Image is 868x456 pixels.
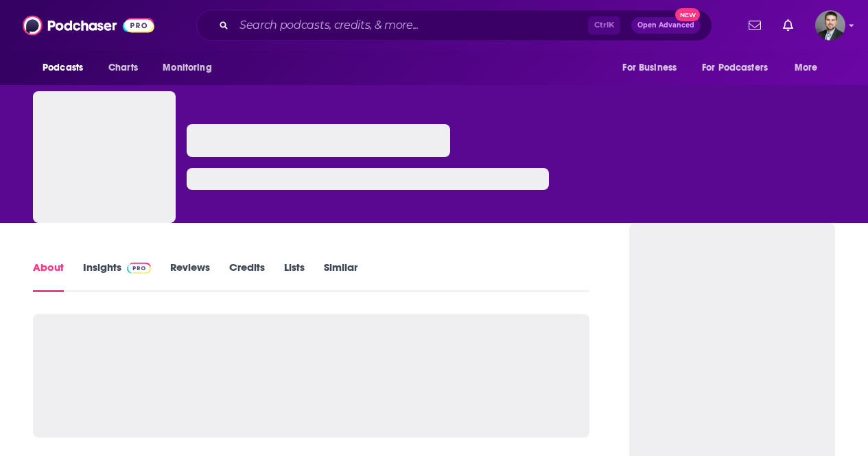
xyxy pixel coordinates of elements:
button: open menu [33,55,101,81]
button: Open AdvancedNew [631,17,701,34]
span: For Podcasters [702,58,768,77]
img: User Profile [815,10,845,40]
a: Credits [229,261,265,292]
a: Show notifications dropdown [743,14,766,37]
span: Podcasts [43,58,83,77]
button: open menu [693,55,788,81]
button: open menu [785,55,835,81]
a: Show notifications dropdown [777,14,799,37]
a: Similar [324,261,357,292]
img: Podchaser - Follow, Share and Rate Podcasts [23,12,154,38]
span: Monitoring [163,58,211,77]
img: Podchaser Pro [127,263,151,274]
div: Search podcasts, credits, & more... [196,10,712,41]
a: InsightsPodchaser Pro [83,261,151,292]
span: Logged in as sstewart9 [815,10,845,40]
button: open menu [613,55,694,81]
a: Charts [99,55,146,81]
input: Search podcasts, credits, & more... [234,14,588,36]
span: More [795,58,818,77]
span: Open Advanced [637,22,694,29]
span: Charts [108,58,138,77]
span: Ctrl K [588,16,620,34]
a: About [33,261,64,292]
a: Reviews [170,261,210,292]
a: Lists [284,261,305,292]
span: New [675,8,700,21]
button: Show profile menu [815,10,845,40]
button: open menu [153,55,229,81]
span: For Business [622,58,677,77]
